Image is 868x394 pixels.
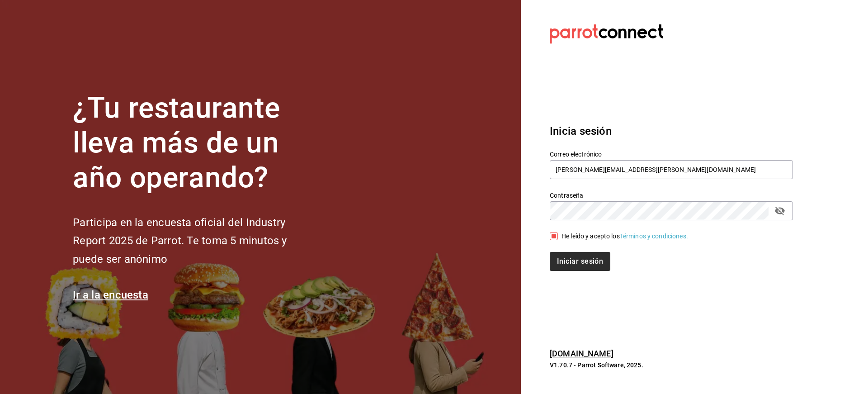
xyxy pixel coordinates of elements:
div: He leído y acepto los [561,232,688,241]
label: Correo electrónico [550,151,793,157]
input: Ingresa tu correo electrónico [550,160,793,179]
label: Contraseña [550,192,793,199]
a: [DOMAIN_NAME] [550,349,613,358]
p: V1.70.7 - Parrot Software, 2025. [550,361,793,370]
h2: Participa en la encuesta oficial del Industry Report 2025 de Parrot. Te toma 5 minutos y puede se... [73,214,317,269]
button: passwordField [772,203,788,218]
a: Términos y condiciones. [620,233,688,240]
h3: Inicia sesión [550,123,793,139]
h1: ¿Tu restaurante lleva más de un año operando? [73,91,317,195]
a: Ir a la encuesta [73,289,148,301]
button: Iniciar sesión [550,252,610,271]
